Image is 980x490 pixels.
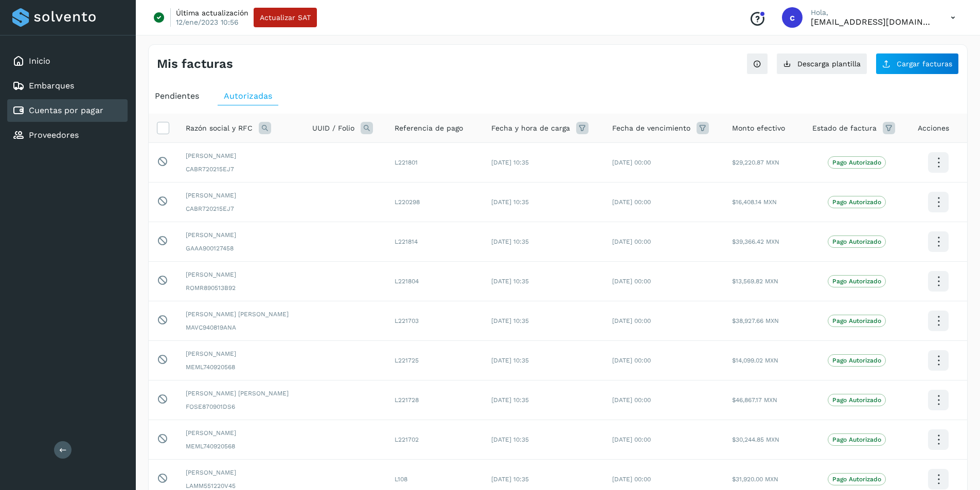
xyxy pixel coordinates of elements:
[491,357,529,364] span: [DATE] 10:35
[832,317,881,324] p: Pago Autorizado
[732,123,785,134] span: Monto efectivo
[186,204,296,213] span: CABR720215EJ7
[612,396,651,404] span: [DATE] 00:00
[176,17,239,27] p: 12/ene/2023 10:56
[732,476,778,483] span: $31,920.00 MXN
[612,198,651,206] span: [DATE] 00:00
[186,123,253,134] span: Razón social y RFC
[812,123,877,134] span: Estado de factura
[832,238,881,245] p: Pago Autorizado
[732,278,778,285] span: $13,569.82 MXN
[176,8,248,17] p: Última actualización
[186,402,296,411] span: FOSE870901DS6
[186,362,296,372] span: MEML740920568
[395,238,418,245] span: L221814
[29,105,103,115] a: Cuentas por pagar
[612,357,651,364] span: [DATE] 00:00
[612,476,651,483] span: [DATE] 00:00
[612,278,651,285] span: [DATE] 00:00
[395,159,418,166] span: L221801
[186,270,296,279] span: [PERSON_NAME]
[832,198,881,206] p: Pago Autorizado
[491,278,529,285] span: [DATE] 10:35
[491,317,529,324] span: [DATE] 10:35
[29,130,79,140] a: Proveedores
[797,60,861,67] span: Descarga plantilla
[832,396,881,404] p: Pago Autorizado
[918,123,949,134] span: Acciones
[732,317,779,324] span: $38,927.66 MXN
[29,81,74,90] a: Embarques
[832,476,881,483] p: Pago Autorizado
[732,436,779,443] span: $30,244.85 MXN
[395,436,419,443] span: L221702
[732,238,779,245] span: $39,366.42 MXN
[224,91,272,101] span: Autorizadas
[832,159,881,166] p: Pago Autorizado
[186,389,296,398] span: [PERSON_NAME] [PERSON_NAME]
[7,50,128,72] div: Inicio
[491,476,529,483] span: [DATE] 10:35
[491,396,529,404] span: [DATE] 10:35
[29,56,50,66] a: Inicio
[612,159,651,166] span: [DATE] 00:00
[395,396,419,404] span: L221728
[491,123,570,134] span: Fecha y hora de carga
[7,75,128,97] div: Embarques
[186,442,296,451] span: MEML740920568
[186,191,296,200] span: [PERSON_NAME]
[732,357,778,364] span: $14,099.02 MXN
[395,317,419,324] span: L221703
[612,123,690,134] span: Fecha de vencimiento
[732,396,777,404] span: $46,867.17 MXN
[186,310,296,319] span: [PERSON_NAME] [PERSON_NAME]
[254,8,317,27] button: Actualizar SAT
[832,278,881,285] p: Pago Autorizado
[612,436,651,443] span: [DATE] 00:00
[612,238,651,245] span: [DATE] 00:00
[876,53,959,75] button: Cargar facturas
[312,123,354,134] span: UUID / Folio
[186,428,296,438] span: [PERSON_NAME]
[7,99,128,122] div: Cuentas por pagar
[491,159,529,166] span: [DATE] 10:35
[811,8,934,17] p: Hola,
[260,14,311,21] span: Actualizar SAT
[186,283,296,293] span: ROMR890513B92
[157,57,233,71] h4: Mis facturas
[186,468,296,477] span: [PERSON_NAME]
[732,198,777,206] span: $16,408.14 MXN
[155,91,199,101] span: Pendientes
[395,198,420,206] span: L220298
[395,357,419,364] span: L221725
[897,60,952,67] span: Cargar facturas
[186,165,296,174] span: CABR720215EJ7
[186,230,296,240] span: [PERSON_NAME]
[395,123,463,134] span: Referencia de pago
[395,476,407,483] span: L108
[395,278,419,285] span: L221804
[186,323,296,332] span: MAVC940819ANA
[832,357,881,364] p: Pago Autorizado
[186,151,296,160] span: [PERSON_NAME]
[491,198,529,206] span: [DATE] 10:35
[186,349,296,358] span: [PERSON_NAME]
[491,238,529,245] span: [DATE] 10:35
[732,159,779,166] span: $29,220.87 MXN
[832,436,881,443] p: Pago Autorizado
[491,436,529,443] span: [DATE] 10:35
[186,244,296,253] span: GAAA900127458
[811,17,934,27] p: contabilidad5@easo.com
[776,53,867,75] button: Descarga plantilla
[612,317,651,324] span: [DATE] 00:00
[7,124,128,147] div: Proveedores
